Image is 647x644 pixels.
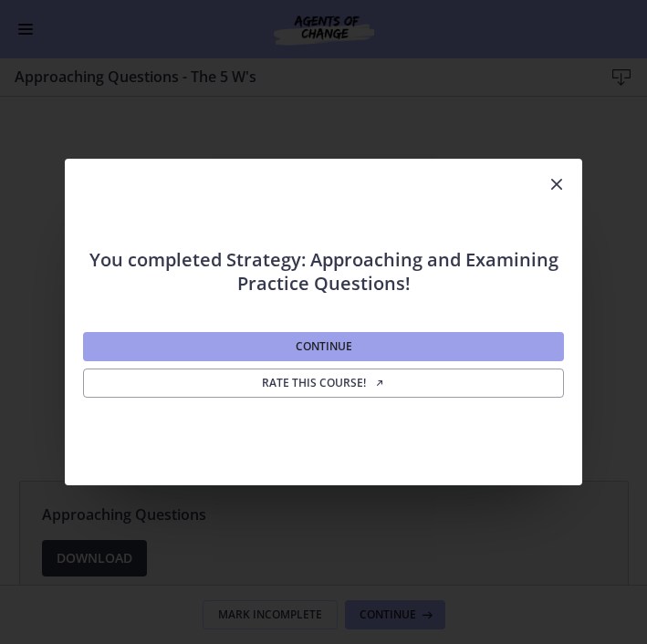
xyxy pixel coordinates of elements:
[83,332,564,361] button: Continue
[531,159,582,212] button: Close
[374,378,385,389] i: Opens in a new window
[79,212,568,296] h2: You completed Strategy: Approaching and Examining Practice Questions!
[262,376,385,390] span: Rate this course!
[296,339,352,354] span: Continue
[83,369,564,398] a: Rate this course! Opens in a new window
